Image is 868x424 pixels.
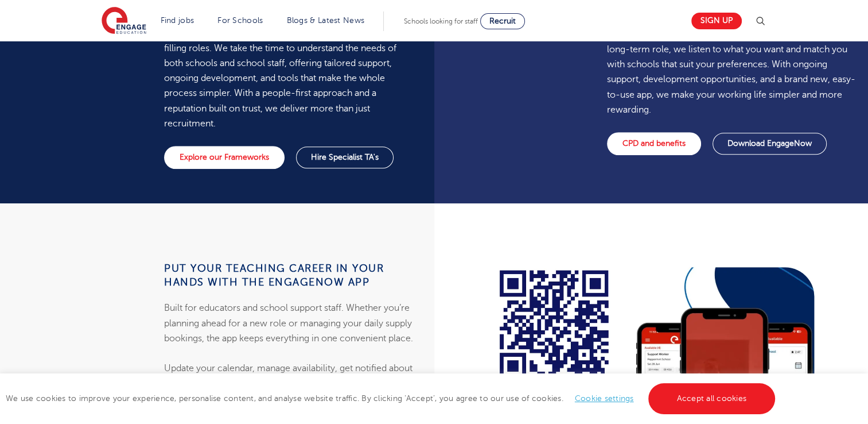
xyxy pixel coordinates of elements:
p: Built for educators and school support staff. Whether you’re planning ahead for a new role or man... [164,300,417,346]
strong: Put your teaching career in your hands with the EngageNow app [164,263,384,288]
img: Engage Education [102,7,146,36]
span: We use cookies to improve your experience, personalise content, and analyse website traffic. By c... [6,394,778,403]
a: Cookie settings [575,394,634,403]
a: Find jobs [161,16,194,25]
a: Blogs & Latest News [287,16,365,25]
p: Update your calendar, manage availability, get notified about new opportunities, and stay on top ... [164,361,417,421]
a: For Schools [217,16,263,25]
a: Recruit [480,13,525,29]
p: We’re committed to building lasting relationships, not just filling roles. We take the time to un... [164,25,417,131]
span: Schools looking for staff [404,17,478,25]
a: Hire Specialist TA's [296,147,394,168]
p: We aren’t just here to find you a job, we’re here to support your career. Whether you’re after da... [607,11,859,117]
a: Accept all cookies [648,383,776,414]
a: Download EngageNow [713,133,827,155]
span: Recruit [489,17,516,25]
a: Sign up [691,13,742,29]
a: CPD and benefits [607,132,701,155]
a: Explore our Frameworks [164,146,285,169]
